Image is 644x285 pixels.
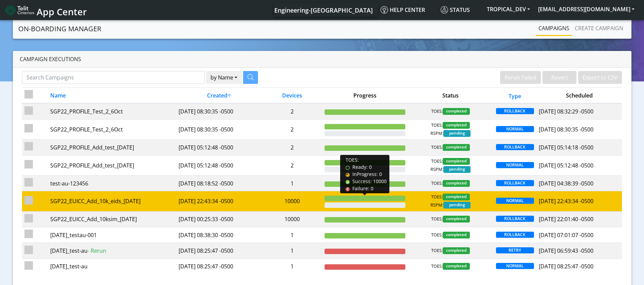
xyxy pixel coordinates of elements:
[578,71,622,84] button: Export to CSV
[539,197,593,205] span: [DATE] 22:43:34 -0500
[443,194,470,200] span: completed
[262,191,322,211] td: 10000
[496,198,534,204] span: NORMAL
[37,5,87,18] span: App Center
[572,21,626,35] a: Create campaign
[443,130,471,137] span: pending
[539,162,593,169] span: [DATE] 05:12:48 -0500
[378,3,438,17] a: Help center
[496,247,534,253] span: RETRY
[483,3,534,15] button: TROPICAL_DEV
[539,231,593,239] span: [DATE] 07:01:07 -0500
[494,88,536,104] th: Type
[443,108,470,115] span: completed
[176,259,262,274] td: [DATE] 08:25:47 -0500
[262,243,322,259] td: 1
[431,108,443,115] span: TOES:
[262,119,322,139] td: 2
[343,185,373,192] span: Failure: 0
[496,126,534,132] span: NORMAL
[176,227,262,243] td: [DATE] 08:38:30 -0500
[274,3,372,17] a: Your current platform instance
[18,22,101,36] a: On-Boarding Manager
[500,71,541,84] button: Rerun Failed
[431,263,443,270] span: TOES:
[176,119,262,139] td: [DATE] 08:30:35 -0500
[536,21,572,35] a: Campaigns
[431,122,443,129] span: TOES:
[262,211,322,227] td: 10000
[50,215,174,223] div: SGP22_EUICC_Add_10ksim_[DATE]
[274,6,373,14] span: Engineering-[GEOGRAPHIC_DATA]
[50,161,174,170] div: SGP22_PROFILE_Add_test_[DATE]
[443,216,470,222] span: completed
[430,166,443,173] span: RSPM:
[431,232,443,238] span: TOES:
[176,103,262,119] td: [DATE] 08:30:35 -0500
[438,3,483,17] a: Status
[431,247,443,254] span: TOES:
[443,144,470,151] span: completed
[343,171,382,178] span: InProgress: 0
[50,179,174,188] div: test-au-123456
[262,88,322,104] th: Devices
[13,51,631,68] div: Campaign Executions
[496,263,534,269] span: NORMAL
[381,6,425,14] span: Help center
[50,231,174,239] div: [DATE]_testau-001
[262,103,322,119] td: 2
[22,71,205,84] input: Search Campaigns
[346,166,350,170] img: Ready
[5,3,86,17] a: App Center
[443,232,470,238] span: completed
[539,180,593,187] span: [DATE] 04:38:39 -0500
[539,247,593,254] span: [DATE] 06:59:43 -0500
[176,243,262,259] td: [DATE] 08:25:47 -0500
[50,247,174,255] div: [DATE]_test-au
[431,158,443,165] span: TOES:
[539,144,593,151] span: [DATE] 05:14:18 -0500
[496,162,534,168] span: NORMAL
[431,144,443,151] span: TOES:
[381,6,388,14] img: knowledge.svg
[262,155,322,175] td: 2
[430,202,443,209] span: RSPM:
[176,155,262,175] td: [DATE] 05:12:48 -0500
[48,88,176,104] th: Name
[539,263,593,270] span: [DATE] 08:25:47 -0500
[431,180,443,187] span: TOES:
[262,227,322,243] td: 1
[443,180,470,187] span: completed
[176,140,262,155] td: [DATE] 05:12:48 -0500
[322,88,408,104] th: Progress
[443,247,470,254] span: completed
[346,180,350,184] img: Success
[408,88,494,104] th: Status
[441,6,470,14] span: Status
[443,263,470,270] span: completed
[496,180,534,186] span: ROLLBACK
[430,130,443,137] span: RSPM:
[346,156,359,163] span: TOES:
[176,175,262,191] td: [DATE] 08:18:52 -0500
[262,175,322,191] td: 1
[176,211,262,227] td: [DATE] 00:25:33 -0500
[534,3,639,15] button: [EMAIL_ADDRESS][DOMAIN_NAME]
[496,144,534,150] span: ROLLBACK
[176,88,262,104] th: Created
[539,126,593,133] span: [DATE] 08:30:35 -0500
[443,122,470,129] span: completed
[539,108,593,115] span: [DATE] 08:32:29 -0500
[536,88,622,104] th: Scheduled
[539,215,593,223] span: [DATE] 22:01:40 -0500
[50,197,174,205] div: SGP22_EUICC_Add_10k_eids_[DATE]
[496,108,534,114] span: ROLLBACK
[441,6,448,14] img: status.svg
[443,166,471,173] span: pending
[50,125,174,133] div: SGP22_PROFILE_Test_2_6Oct
[262,140,322,155] td: 2
[176,191,262,211] td: [DATE] 22:43:34 -0500
[431,216,443,222] span: TOES:
[88,247,106,254] span: - Rerun
[262,259,322,274] td: 1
